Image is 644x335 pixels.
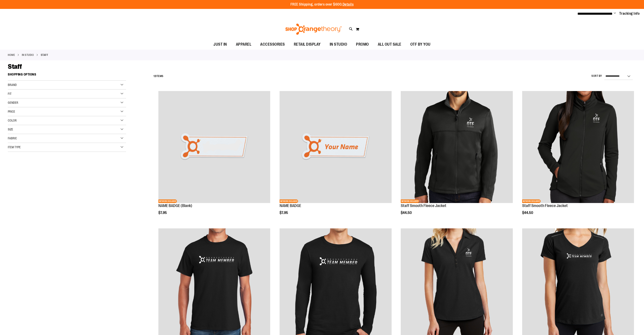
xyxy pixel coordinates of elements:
span: NETWORK EXCLUSIVE [280,199,298,203]
span: ACCESSORIES [260,39,285,49]
a: Product image for Smooth Fleece JacketNETWORK EXCLUSIVE [522,91,634,203]
span: NETWORK EXCLUSIVE [158,199,177,203]
p: FREE Shipping, orders over $600. [290,2,354,7]
span: APPAREL [236,39,251,49]
span: Item Type [8,145,21,149]
span: IN STUDIO [330,39,347,49]
span: NETWORK EXCLUSIVE [522,199,541,203]
span: Price [8,110,15,113]
a: IN STUDIO [22,53,34,57]
div: product [277,89,394,226]
img: Product image for NAME BADGE [280,91,391,203]
span: 12 [153,75,156,78]
span: PROMO [356,39,369,49]
div: product [156,89,272,226]
strong: Staff [41,53,48,57]
span: Fit [8,92,12,95]
a: NAME BADGE (Blank)NETWORK EXCLUSIVE [158,91,270,203]
a: NAME BADGE [280,203,301,208]
a: NAME BADGE (Blank) [158,203,192,208]
a: Staff Smooth Fleece Jacket [522,203,568,208]
span: $7.95 [280,211,289,215]
a: Product image for NAME BADGENETWORK EXCLUSIVE [280,91,391,203]
span: $44.50 [401,211,412,215]
span: Color [8,119,17,122]
button: Account menu [614,11,616,16]
strong: Shopping Options [8,71,126,81]
span: Fabric [8,136,17,140]
span: ALL OUT SALE [378,39,401,49]
a: Details [343,2,354,6]
span: RETAIL DISPLAY [294,39,321,49]
span: $44.50 [522,211,534,215]
span: Brand [8,83,17,87]
h2: Items [153,73,164,80]
a: Product image for Smooth Fleece JacketNETWORK EXCLUSIVE [401,91,513,203]
a: Staff Smooth Fleece Jacket [401,203,446,208]
div: product [520,89,636,226]
img: NAME BADGE (Blank) [158,91,270,203]
span: NETWORK EXCLUSIVE [401,199,419,203]
a: Home [8,53,15,57]
img: Shop Orangetheory [285,24,342,35]
img: Product image for Smooth Fleece Jacket [522,91,634,203]
span: $7.95 [158,211,168,215]
a: Tracking Info [619,11,640,16]
span: OTF BY YOU [410,39,431,49]
label: Sort By [591,74,602,78]
span: Gender [8,101,18,104]
span: JUST IN [213,39,227,49]
span: Staff [8,63,22,70]
img: Product image for Smooth Fleece Jacket [401,91,513,203]
span: Size [8,128,13,131]
div: product [399,89,515,226]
